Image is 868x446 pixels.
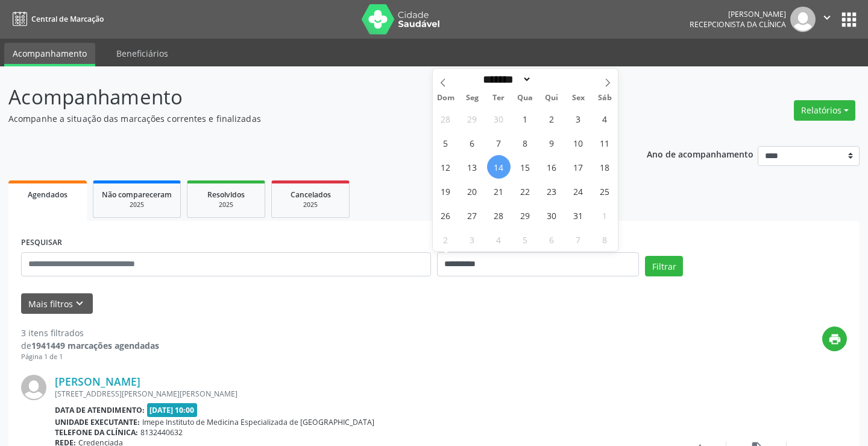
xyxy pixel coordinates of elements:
label: PESQUISAR [21,234,62,252]
div: [PERSON_NAME] [690,9,786,19]
input: Year [532,73,571,86]
p: Acompanhamento [8,82,604,112]
span: Outubro 7, 2025 [487,131,511,155]
span: Novembro 8, 2025 [593,228,617,251]
button: Relatórios [794,100,855,121]
span: Outubro 3, 2025 [567,107,590,130]
span: Qua [512,94,538,102]
span: Outubro 5, 2025 [434,131,458,155]
img: img [21,375,46,400]
span: Outubro 6, 2025 [461,131,484,155]
span: Novembro 7, 2025 [567,228,590,251]
span: Outubro 2, 2025 [540,107,564,130]
span: Sáb [591,94,618,102]
div: 2025 [102,200,172,209]
a: Acompanhamento [4,43,95,66]
i:  [820,11,834,24]
div: 2025 [196,200,256,209]
span: Outubro 14, 2025 [487,155,511,179]
button: apps [838,9,860,30]
div: 2025 [280,200,341,209]
b: Data de atendimento: [55,405,145,415]
span: 8132440632 [140,427,183,438]
button: print [822,327,847,351]
span: Outubro 20, 2025 [461,179,484,203]
div: de [21,339,159,352]
span: Outubro 13, 2025 [461,155,484,179]
p: Ano de acompanhamento [647,146,753,161]
b: Unidade executante: [55,417,140,427]
span: Outubro 1, 2025 [514,107,537,130]
span: Setembro 30, 2025 [487,107,511,130]
i: keyboard_arrow_down [73,297,86,310]
span: [DATE] 10:00 [147,403,198,417]
select: Month [479,73,532,86]
span: Outubro 17, 2025 [567,155,590,179]
span: Seg [459,94,485,102]
span: Outubro 29, 2025 [514,203,537,227]
span: Novembro 1, 2025 [593,203,617,227]
span: Setembro 28, 2025 [434,107,458,130]
span: Outubro 12, 2025 [434,155,458,179]
div: Página 1 de 1 [21,352,159,362]
button: Filtrar [645,256,683,276]
span: Outubro 25, 2025 [593,179,617,203]
span: Outubro 21, 2025 [487,179,511,203]
span: Outubro 19, 2025 [434,179,458,203]
a: [PERSON_NAME] [55,375,140,388]
span: Ter [485,94,512,102]
img: img [790,7,816,32]
span: Novembro 4, 2025 [487,228,511,251]
span: Cancelados [291,190,331,200]
span: Outubro 15, 2025 [514,155,537,179]
span: Sex [565,94,591,102]
div: [STREET_ADDRESS][PERSON_NAME][PERSON_NAME] [55,389,666,399]
span: Imepe Instituto de Medicina Especializada de [GEOGRAPHIC_DATA] [142,417,374,427]
span: Dom [433,94,459,102]
strong: 1941449 marcações agendadas [31,340,159,351]
span: Outubro 8, 2025 [514,131,537,155]
span: Outubro 27, 2025 [461,203,484,227]
span: Outubro 18, 2025 [593,155,617,179]
span: Setembro 29, 2025 [461,107,484,130]
span: Agendados [28,190,68,200]
span: Qui [538,94,565,102]
span: Outubro 11, 2025 [593,131,617,155]
i: print [828,333,841,346]
span: Outubro 10, 2025 [567,131,590,155]
button:  [816,7,838,32]
span: Outubro 30, 2025 [540,203,564,227]
span: Recepcionista da clínica [690,19,786,30]
span: Novembro 5, 2025 [514,228,537,251]
div: 3 itens filtrados [21,327,159,339]
b: Telefone da clínica: [55,427,138,438]
span: Outubro 16, 2025 [540,155,564,179]
span: Outubro 28, 2025 [487,203,511,227]
a: Beneficiários [108,43,177,64]
span: Central de Marcação [31,14,104,24]
span: Outubro 4, 2025 [593,107,617,130]
button: Mais filtroskeyboard_arrow_down [21,293,93,314]
span: Novembro 2, 2025 [434,228,458,251]
span: Outubro 31, 2025 [567,203,590,227]
span: Outubro 26, 2025 [434,203,458,227]
span: Resolvidos [207,190,245,200]
p: Acompanhe a situação das marcações correntes e finalizadas [8,112,604,125]
span: Não compareceram [102,190,172,200]
a: Central de Marcação [8,9,104,29]
span: Novembro 3, 2025 [461,228,484,251]
span: Novembro 6, 2025 [540,228,564,251]
span: Outubro 24, 2025 [567,179,590,203]
span: Outubro 23, 2025 [540,179,564,203]
span: Outubro 22, 2025 [514,179,537,203]
span: Outubro 9, 2025 [540,131,564,155]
